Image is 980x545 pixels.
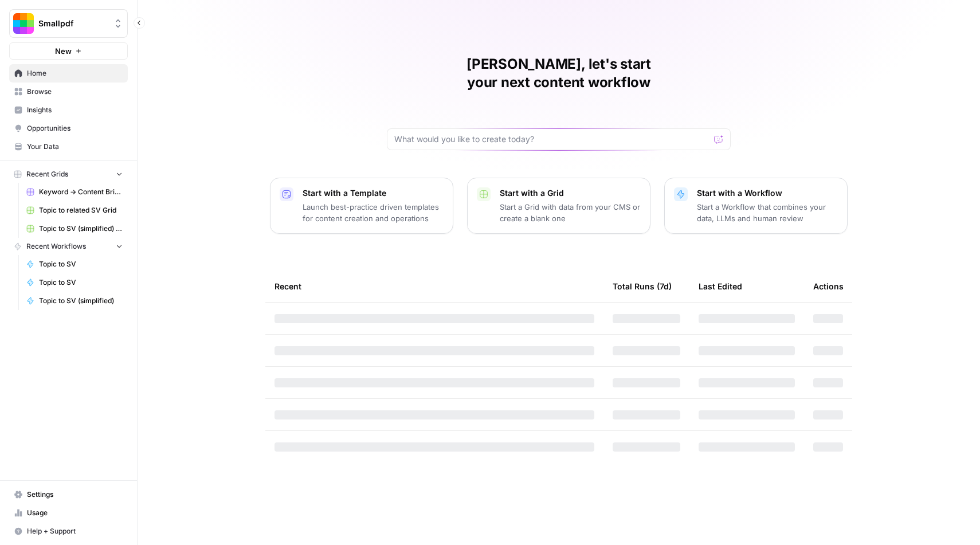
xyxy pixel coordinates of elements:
a: Opportunities [9,119,128,138]
button: New [9,42,128,60]
p: Start with a Template [303,187,444,199]
p: Launch best-practice driven templates for content creation and operations [303,201,444,224]
span: Browse [27,87,123,97]
a: Topic to related SV Grid [21,201,128,219]
button: Recent Grids [9,166,128,183]
a: Settings [9,485,128,504]
div: Actions [813,270,844,302]
p: Start with a Workflow [697,187,838,199]
div: Total Runs (7d) [613,270,672,302]
a: Keyword -> Content Brief -> Article [21,183,128,201]
a: Topic to SV [21,255,128,273]
span: Opportunities [27,123,123,134]
a: Topic to SV (simplified) Grid [21,219,128,238]
span: Topic to related SV Grid [39,205,123,215]
span: Smallpdf [38,18,108,29]
a: Topic to SV (simplified) [21,292,128,310]
button: Start with a TemplateLaunch best-practice driven templates for content creation and operations [270,178,453,234]
span: Recent Grids [26,169,68,179]
span: Topic to SV (simplified) Grid [39,224,123,234]
a: Topic to SV [21,273,128,292]
a: Browse [9,83,128,101]
img: Smallpdf Logo [13,13,34,34]
a: Home [9,64,128,83]
span: Keyword -> Content Brief -> Article [39,187,123,197]
div: Last Edited [699,270,742,302]
h1: [PERSON_NAME], let's start your next content workflow [387,55,731,92]
span: Home [27,68,123,79]
p: Start a Grid with data from your CMS or create a blank one [500,201,641,224]
span: Topic to SV (simplified) [39,296,123,306]
button: Start with a WorkflowStart a Workflow that combines your data, LLMs and human review [664,178,848,234]
span: Usage [27,508,123,518]
span: Topic to SV [39,259,123,269]
div: Recent [275,270,594,302]
p: Start a Workflow that combines your data, LLMs and human review [697,201,838,224]
button: Help + Support [9,522,128,540]
button: Recent Workflows [9,238,128,255]
button: Workspace: Smallpdf [9,9,128,38]
input: What would you like to create today? [394,134,709,145]
a: Insights [9,101,128,119]
span: Recent Workflows [26,241,86,252]
span: Help + Support [27,526,123,536]
span: Settings [27,489,123,500]
a: Your Data [9,138,128,156]
span: Your Data [27,142,123,152]
button: Start with a GridStart a Grid with data from your CMS or create a blank one [467,178,650,234]
a: Usage [9,504,128,522]
span: Insights [27,105,123,115]
span: New [55,45,72,57]
p: Start with a Grid [500,187,641,199]
span: Topic to SV [39,277,123,288]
